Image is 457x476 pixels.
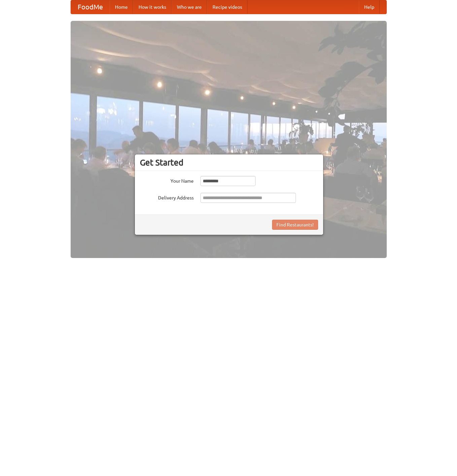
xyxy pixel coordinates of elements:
[71,0,110,14] a: FoodMe
[140,193,194,201] label: Delivery Address
[359,0,380,14] a: Help
[110,0,133,14] a: Home
[140,176,194,184] label: Your Name
[172,0,207,14] a: Who we are
[207,0,247,14] a: Recipe videos
[140,157,318,168] h3: Get Started
[133,0,172,14] a: How it works
[272,220,318,230] button: Find Restaurants!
